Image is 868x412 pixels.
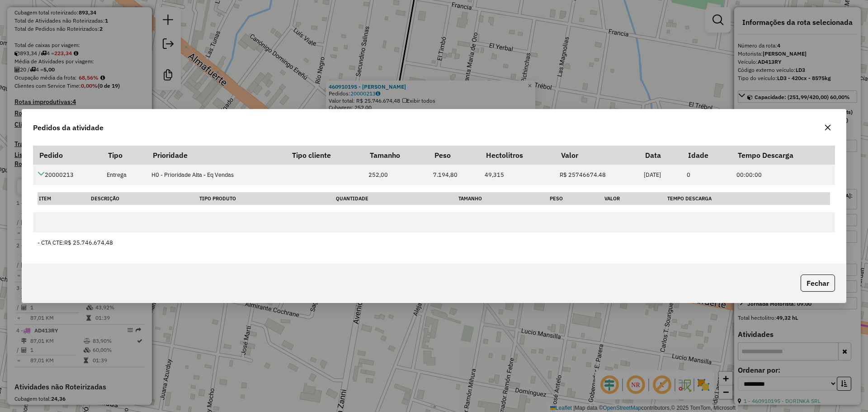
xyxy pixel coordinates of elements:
th: Tamanho [457,193,548,205]
th: Prioridade [146,146,286,165]
td: H0 - Prioridade Alta - Eq Vendas [146,165,286,185]
th: Tipo cliente [286,146,363,165]
th: Pedido [33,146,102,165]
td: R$ 25746674.48 [555,165,639,185]
th: Hectolitros [480,146,555,165]
td: 0 [682,165,731,185]
span: 49,315 [485,171,504,179]
th: Valor [555,146,639,165]
th: Tipo Produto [198,193,335,205]
span: R$ 25.746.674,48 [64,239,113,246]
button: Fechar [801,275,835,292]
th: Peso [548,193,604,205]
th: Tipo [102,146,146,165]
th: Peso [428,146,480,165]
th: Idade [682,146,731,165]
th: Tamanho [363,146,428,165]
span: Entrega [107,171,127,179]
th: Valor [603,193,666,205]
th: Item [38,193,90,205]
td: 00:00:00 [731,165,835,185]
td: 252,00 [363,165,428,185]
td: 20000213 [33,165,102,185]
div: - CTA CTE: [38,238,830,247]
span: Pedidos da atividade [33,122,104,133]
th: Descrição [90,193,198,205]
td: 7.194,80 [428,165,480,185]
td: [DATE] [639,165,682,185]
th: Tempo Descarga [666,193,830,205]
th: Data [639,146,682,165]
th: Tempo Descarga [731,146,835,165]
th: Quantidade [335,193,457,205]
